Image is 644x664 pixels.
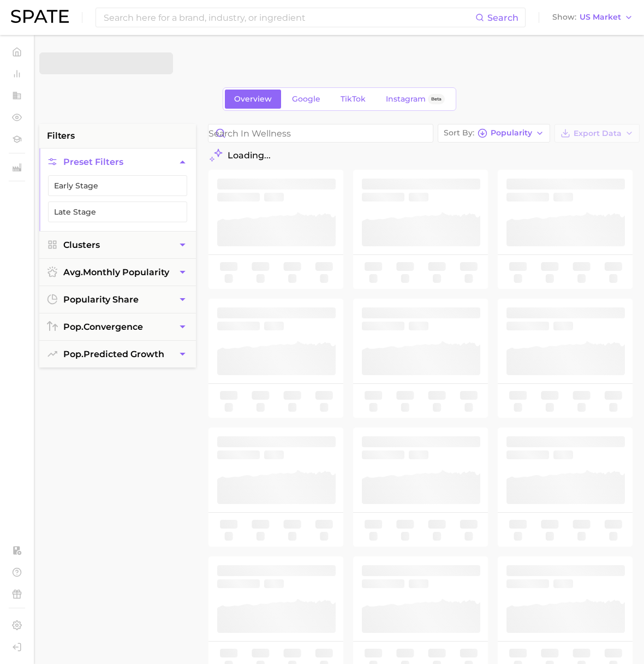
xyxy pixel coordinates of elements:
abbr: popularity index [63,349,84,359]
button: Preset Filters [39,149,196,175]
span: US Market [580,14,621,20]
span: Preset Filters [63,157,123,167]
span: monthly popularity [63,267,169,277]
a: Log out. Currently logged in with e-mail yumi.toki@spate.nyc. [9,639,25,655]
button: pop.convergence [39,313,196,340]
a: InstagramBeta [377,90,454,109]
input: Search here for a brand, industry, or ingredient [103,8,475,27]
span: Search [487,13,518,23]
button: popularity share [39,286,196,313]
span: popularity share [63,294,139,305]
span: Google [292,94,320,104]
span: Clusters [63,240,100,250]
abbr: average [63,267,83,277]
input: Search in wellness [208,124,433,142]
span: Overview [234,94,272,104]
span: predicted growth [63,349,164,359]
button: Sort ByPopularity [438,124,550,143]
button: ShowUS Market [550,10,636,25]
button: avg.monthly popularity [39,259,196,286]
span: Instagram [386,94,426,104]
span: Popularity [491,130,532,136]
span: convergence [63,322,143,332]
button: pop.predicted growth [39,341,196,367]
span: Sort By [444,130,474,136]
span: Export Data [574,129,622,138]
a: TikTok [331,90,375,109]
span: Loading... [228,150,271,161]
button: Late Stage [48,201,187,222]
a: Overview [225,90,281,109]
span: Beta [431,94,442,104]
span: filters [47,129,75,143]
img: SPATE [11,10,69,23]
button: Export Data [554,124,640,143]
span: Show [552,14,576,20]
button: Clusters [39,232,196,258]
a: Google [283,90,330,109]
abbr: popularity index [63,322,84,332]
span: TikTok [341,94,366,104]
button: Early Stage [48,175,187,196]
